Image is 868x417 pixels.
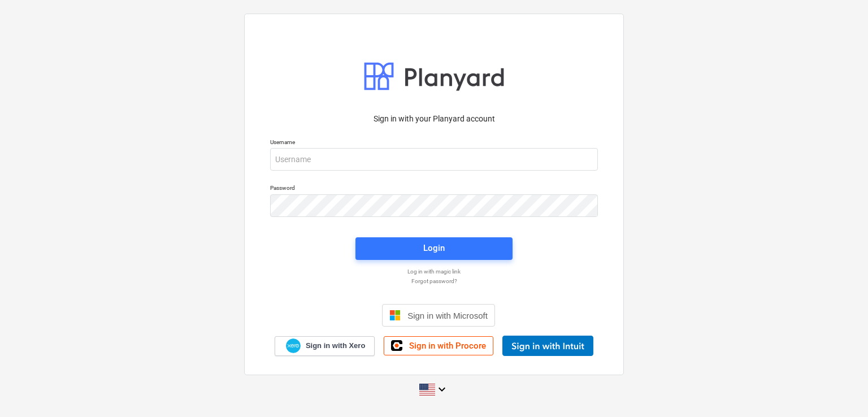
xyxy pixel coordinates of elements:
a: Forgot password? [264,277,604,285]
span: Sign in with Xero [306,341,365,351]
div: Login [423,241,445,255]
span: Sign in with Procore [409,341,486,351]
p: Username [270,138,598,148]
a: Sign in with Procore [384,336,493,355]
img: Xero logo [286,338,301,354]
span: Sign in with Microsoft [407,311,488,320]
a: Sign in with Xero [275,336,375,356]
button: Login [355,237,513,260]
img: Microsoft logo [389,310,401,321]
a: Log in with magic link [264,268,604,275]
i: keyboard_arrow_down [435,383,449,396]
p: Password [270,184,598,194]
p: Sign in with your Planyard account [270,113,598,125]
input: Username [270,148,598,171]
